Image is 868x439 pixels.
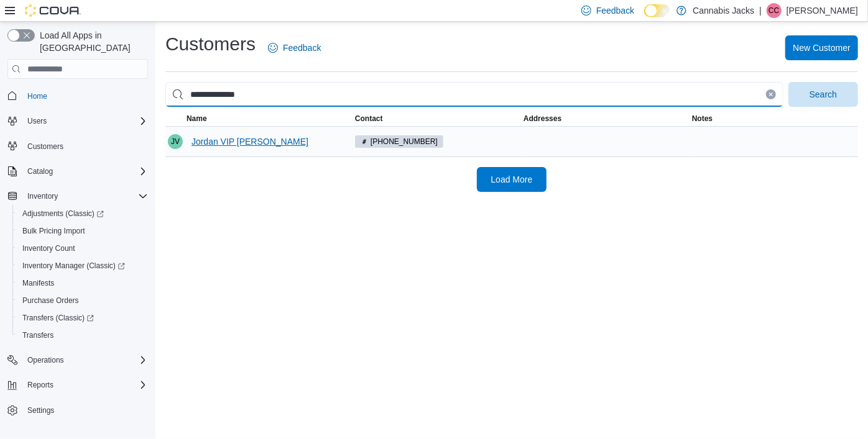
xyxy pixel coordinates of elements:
button: Load More [477,167,547,192]
input: Dark Mode [644,4,670,17]
p: [PERSON_NAME] [787,3,858,18]
span: Transfers [22,330,53,340]
a: Settings [22,403,59,418]
span: Manifests [22,278,54,288]
span: Catalog [27,166,53,176]
button: Operations [22,353,69,368]
span: Operations [27,355,64,365]
span: Feedback [596,4,634,17]
a: Manifests [17,276,59,291]
span: Home [22,88,148,103]
span: Home [27,91,47,101]
button: Inventory [2,188,153,205]
p: Cannabis Jacks [693,3,754,18]
span: Inventory Count [17,241,148,256]
span: Manifests [17,276,148,291]
a: Transfers [17,328,58,343]
a: Inventory Manager (Classic) [12,257,153,274]
span: Users [22,114,148,129]
a: Inventory Count [17,241,80,256]
span: Settings [22,402,148,418]
span: Reports [22,378,148,392]
button: New Customer [785,35,858,60]
a: Inventory Manager (Classic) [17,258,130,273]
a: Home [22,89,52,104]
a: Feedback [263,35,326,60]
button: Inventory Count [12,240,153,257]
span: Load All Apps in [GEOGRAPHIC_DATA] [35,29,148,54]
h1: Customers [165,32,256,57]
button: Customers [2,137,153,155]
span: Operations [22,353,148,368]
span: JV [171,134,180,149]
span: Jordan VIP [PERSON_NAME] [192,135,308,148]
a: Purchase Orders [17,293,84,308]
div: Jordan VIP [168,134,183,149]
button: Jordan VIP [PERSON_NAME] [187,129,313,154]
button: Manifests [12,274,153,292]
button: Inventory [22,189,63,204]
button: Users [2,112,153,130]
span: Transfers (Classic) [22,313,94,323]
div: Corey Casola [767,3,782,18]
button: Bulk Pricing Import [12,222,153,240]
button: Users [22,114,52,129]
span: Name [187,114,207,124]
span: Customers [27,142,63,152]
span: (705) 297-1397 [355,135,443,148]
span: Contact [355,114,383,124]
button: Reports [2,376,153,394]
span: Inventory Manager (Classic) [17,258,148,273]
span: Bulk Pricing Import [22,226,85,236]
span: Adjustments (Classic) [17,206,148,221]
a: Adjustments (Classic) [12,205,153,222]
span: New Customer [793,42,851,54]
span: Addresses [524,114,561,124]
a: Adjustments (Classic) [17,206,109,221]
button: Settings [2,401,153,419]
button: Clear input [766,89,776,99]
span: Notes [692,114,713,124]
button: Reports [22,378,58,392]
span: Inventory Count [22,243,75,253]
button: Catalog [22,164,58,179]
button: Transfers [12,327,153,344]
button: Operations [2,351,153,369]
span: Inventory [22,189,148,204]
button: Catalog [2,163,153,180]
span: Transfers (Classic) [17,310,148,325]
span: Catalog [22,164,148,179]
a: Bulk Pricing Import [17,224,90,238]
span: Users [27,116,47,126]
span: Load More [491,173,533,186]
span: Transfers [17,328,148,343]
span: Dark Mode [644,17,645,18]
p: | [759,3,762,18]
span: [PHONE_NUMBER] [371,136,438,147]
button: Purchase Orders [12,292,153,309]
a: Transfers (Classic) [12,309,153,327]
span: Customers [22,138,148,154]
span: Feedback [283,42,321,54]
span: Inventory Manager (Classic) [22,261,125,271]
a: Customers [22,139,68,154]
span: Reports [27,380,53,390]
span: CC [769,3,779,18]
button: Search [788,82,858,107]
span: Adjustments (Classic) [22,209,104,219]
img: Cova [25,4,81,17]
span: Purchase Orders [17,293,148,308]
span: Bulk Pricing Import [17,224,148,238]
span: Search [810,88,837,101]
a: Transfers (Classic) [17,310,99,325]
span: Purchase Orders [22,296,79,305]
span: Settings [27,405,54,415]
span: Inventory [27,191,58,201]
button: Home [2,86,153,104]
